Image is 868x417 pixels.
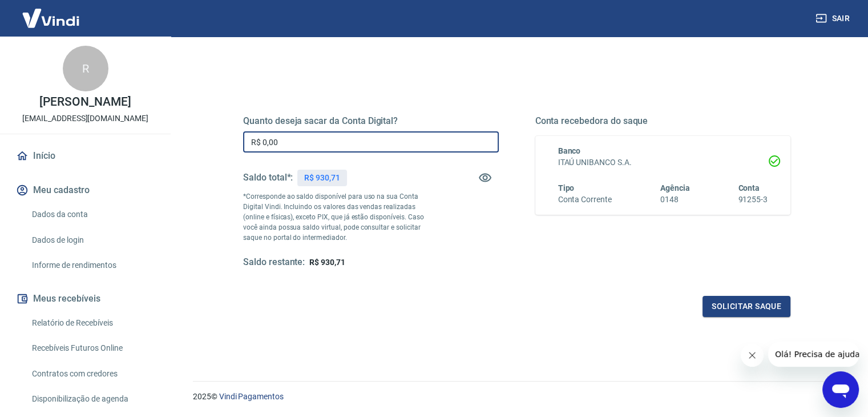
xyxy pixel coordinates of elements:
h6: Conta Corrente [558,194,612,206]
span: Banco [558,146,581,155]
button: Solicitar saque [703,296,790,317]
a: Dados da conta [27,203,157,226]
p: 2025 © [193,391,841,403]
a: Recebíveis Futuros Online [27,336,157,360]
a: Contratos com credores [27,362,157,386]
a: Relatório de Recebíveis [27,311,157,335]
span: Conta [738,183,760,193]
a: Vindi Pagamentos [219,392,284,401]
span: Olá! Precisa de ajuda? [7,8,96,17]
h5: Conta recebedora do saque [535,115,791,127]
p: [EMAIL_ADDRESS][DOMAIN_NAME] [22,113,148,125]
div: R [63,46,108,91]
img: Vindi [14,1,88,35]
p: *Corresponde ao saldo disponível para uso na sua Conta Digital Vindi. Incluindo os valores das ve... [243,191,435,243]
h5: Saldo restante: [243,256,305,268]
a: Início [14,143,157,169]
a: Dados de login [27,228,157,252]
h6: 0148 [660,194,690,206]
h5: Saldo total*: [243,172,293,183]
button: Meus recebíveis [14,286,157,311]
h6: 91255-3 [738,194,768,206]
a: Informe de rendimentos [27,254,157,277]
h5: Quanto deseja sacar da Conta Digital? [243,115,499,127]
iframe: Close message [741,344,764,367]
h6: ITAÚ UNIBANCO S.A. [558,157,768,169]
iframe: Button to launch messaging window [822,371,859,408]
span: Agência [660,183,690,193]
p: R$ 930,71 [304,172,340,184]
span: Tipo [558,183,575,193]
a: Disponibilização de agenda [27,387,157,411]
button: Sair [813,8,854,29]
iframe: Message from company [768,342,859,367]
p: [PERSON_NAME] [39,96,131,108]
span: R$ 930,71 [309,258,345,267]
button: Meu cadastro [14,178,157,203]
